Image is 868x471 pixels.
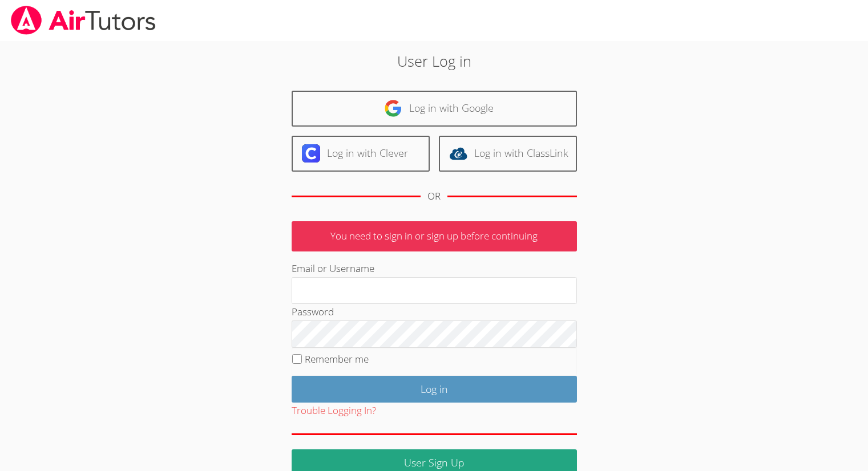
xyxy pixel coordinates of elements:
[302,144,320,163] img: clever-logo-6eab21bc6e7a338710f1a6ff85c0baf02591cd810cc4098c63d3a4b26e2feb20.svg
[305,352,369,366] label: Remember me
[292,403,376,419] button: Trouble Logging In?
[427,188,441,205] div: OR
[292,91,577,127] a: Log in with Google
[10,6,157,35] img: airtutors_banner-c4298cdbf04f3fff15de1276eac7730deb9818008684d7c2e4769d2f7ddbe033.png
[292,262,374,275] label: Email or Username
[449,144,467,163] img: classlink-logo-d6bb404cc1216ec64c9a2012d9dc4662098be43eaf13dc465df04b49fa7ab582.svg
[292,305,334,318] label: Password
[292,221,577,251] p: You need to sign in or sign up before continuing
[292,136,430,172] a: Log in with Clever
[200,50,668,72] h2: User Log in
[439,136,577,172] a: Log in with ClassLink
[292,376,577,403] input: Log in
[384,99,402,117] img: google-logo-50288ca7cdecda66e5e0955fdab243c47b7ad437acaf1139b6f446037453330a.svg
